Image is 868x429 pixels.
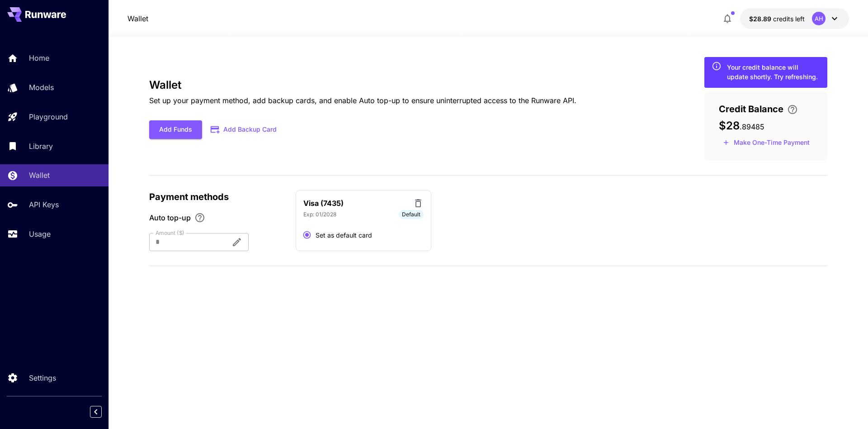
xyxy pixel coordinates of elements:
button: Enable Auto top-up to ensure uninterrupted service. We'll automatically bill the chosen amount wh... [191,212,209,223]
p: Models [29,82,54,93]
p: Home [29,52,49,63]
span: $28 [719,119,740,132]
span: Auto top-up [149,212,191,223]
button: Make a one-time, non-recurring payment [719,136,814,150]
p: Payment methods [149,190,285,204]
a: Wallet [127,13,148,24]
div: $28.89485 [749,14,805,24]
button: Collapse sidebar [90,406,102,418]
button: Add Funds [149,120,202,139]
nav: breadcrumb [127,13,148,24]
button: Enter your card details and choose an Auto top-up amount to avoid service interruptions. We'll au... [783,104,802,115]
span: Default [399,210,424,219]
p: Set up your payment method, add backup cards, and enable Auto top-up to ensure uninterrupted acce... [149,95,576,106]
p: Exp: 01/2028 [303,210,336,219]
span: credits left [773,15,805,23]
span: $28.89 [749,15,773,23]
div: AH [812,12,826,25]
button: Add Backup Card [202,121,286,138]
p: Library [29,141,53,152]
button: $28.89485AH [740,8,849,29]
p: API Keys [29,199,59,210]
p: Playground [29,111,68,122]
h3: Wallet [149,79,576,91]
span: Credit Balance [719,102,783,116]
div: Collapse sidebar [97,404,108,420]
div: Your credit balance will update shortly. Try refreshing. [727,62,820,81]
p: Settings [29,372,56,383]
p: Usage [29,229,51,239]
p: Visa (7435) [303,198,344,209]
span: Set as default card [316,230,372,240]
p: Wallet [29,170,50,181]
label: Amount ($) [156,229,184,237]
span: . 89485 [740,122,764,131]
